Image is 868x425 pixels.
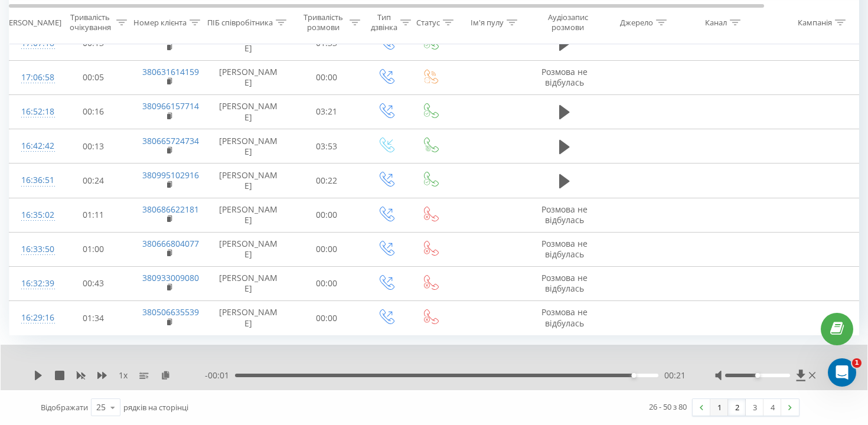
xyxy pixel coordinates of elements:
td: [PERSON_NAME] [207,232,290,266]
div: 16:36:51 [21,169,45,192]
span: Відображати [41,402,88,413]
td: [PERSON_NAME] [207,266,290,300]
div: Accessibility label [631,373,636,378]
td: [PERSON_NAME] [207,301,290,335]
a: 3 [746,399,763,416]
div: 26 - 50 з 80 [649,401,687,413]
div: 16:35:02 [21,204,45,227]
td: 00:00 [290,232,364,266]
div: Тривалість розмови [300,12,347,32]
td: 01:11 [57,198,130,232]
td: 00:16 [57,94,130,129]
div: 16:29:16 [21,306,45,329]
div: Аудіозапис розмови [539,12,596,32]
td: [PERSON_NAME] [207,129,290,164]
div: Тип дзвінка [371,12,397,32]
span: Розмова не відбулась [541,66,588,88]
div: 16:52:18 [21,100,45,123]
td: 00:22 [290,164,364,198]
div: Канал [705,17,727,27]
td: 00:24 [57,164,130,198]
td: 01:00 [57,232,130,266]
td: [PERSON_NAME] [207,198,290,232]
td: 00:00 [290,198,364,232]
span: 1 x [119,370,128,381]
div: ПІБ співробітника [207,17,273,27]
td: 00:00 [290,301,364,335]
a: 380995102916 [142,169,199,181]
td: 00:05 [57,60,130,94]
a: 380665724734 [142,135,199,146]
iframe: Intercom live chat [828,358,856,387]
div: Тривалість очікування [67,12,113,32]
td: 00:43 [57,266,130,300]
td: 00:00 [290,60,364,94]
span: Розмова не відбулась [541,306,588,328]
div: Ім'я пулу [471,17,504,27]
span: рядків на сторінці [123,402,188,413]
div: [PERSON_NAME] [2,17,61,27]
a: 380686622181 [142,204,199,215]
span: - 00:01 [205,370,235,381]
td: [PERSON_NAME] [207,94,290,129]
td: 01:34 [57,301,130,335]
span: 1 [852,358,862,368]
a: 2 [728,399,746,416]
a: 4 [763,399,781,416]
a: 380933009080 [142,272,199,283]
div: Кампанія [798,17,832,27]
td: [PERSON_NAME] [207,164,290,198]
a: 380631614159 [142,66,199,77]
span: Розмова не відбулась [541,238,588,260]
div: Номер клієнта [133,17,187,27]
a: 380666804077 [142,238,199,249]
div: Accessibility label [755,373,760,378]
td: 00:00 [290,266,364,300]
td: 03:21 [290,94,364,129]
div: 16:33:50 [21,238,45,261]
td: 03:53 [290,129,364,164]
span: Розмова не відбулась [541,272,588,294]
td: 00:13 [57,129,130,164]
a: 380506635539 [142,306,199,318]
div: 16:42:42 [21,135,45,158]
span: 00:21 [664,370,686,381]
div: Джерело [620,17,653,27]
div: 16:32:39 [21,272,45,295]
span: Розмова не відбулась [541,204,588,225]
a: 380966157714 [142,100,199,112]
a: 1 [710,399,728,416]
div: 25 [96,401,106,413]
div: 17:06:58 [21,66,45,89]
td: [PERSON_NAME] [207,60,290,94]
div: Статус [416,17,440,27]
